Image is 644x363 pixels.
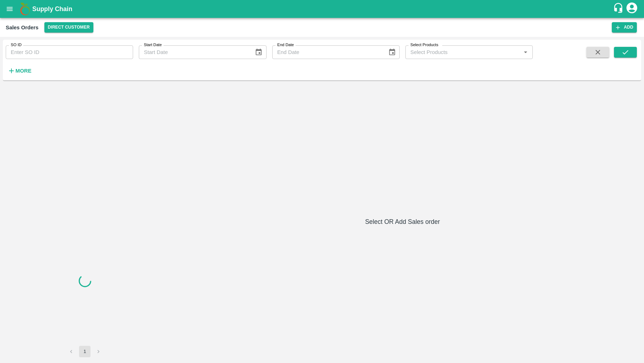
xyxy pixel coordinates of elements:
[79,346,91,357] button: page 1
[6,65,33,77] button: More
[521,48,530,57] button: Open
[44,22,93,33] button: Select DC
[15,68,31,74] strong: More
[64,346,105,357] nav: pagination navigation
[6,45,133,59] input: Enter SO ID
[277,42,294,48] label: End Date
[625,1,638,16] div: account of current user
[167,217,638,227] h6: Select OR Add Sales order
[144,42,162,48] label: Start Date
[612,22,637,33] button: Add
[6,23,39,32] div: Sales Orders
[11,42,21,48] label: SO ID
[252,45,265,59] button: Choose date
[408,48,519,57] input: Select Products
[139,45,249,59] input: Start Date
[32,4,613,14] a: Supply Chain
[32,5,72,13] b: Supply Chain
[613,3,625,15] div: customer-support
[272,45,382,59] input: End Date
[18,2,32,16] img: logo
[410,42,438,48] label: Select Products
[1,1,18,17] button: open drawer
[385,45,399,59] button: Choose date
